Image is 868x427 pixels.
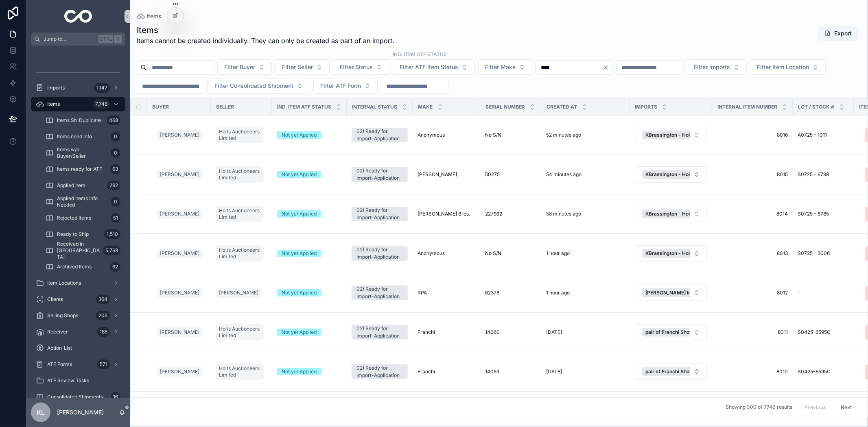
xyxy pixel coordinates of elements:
span: [PERSON_NAME] [160,171,199,178]
div: 0 [111,132,120,142]
span: 14060 [485,329,500,335]
a: 227992 [485,211,536,217]
a: [PERSON_NAME] [157,168,206,181]
span: Item Locations [47,280,81,286]
a: 8014 [717,211,788,217]
span: Internal Item Number [717,104,777,110]
a: Action_List [31,341,125,355]
span: Items need Info [57,133,92,140]
a: Holts Auctioneers Limited [216,245,264,261]
span: Filter Make [485,63,516,71]
button: Unselect 5605 [642,170,759,179]
button: Unselect 5604 [642,288,802,297]
a: [PERSON_NAME] [157,327,203,337]
span: Items w/o Buyer/Seller [57,146,107,159]
a: Holts Auctioneers Limited [216,322,267,342]
a: Select Button [634,284,707,301]
span: Holts Auctioneers Limited [219,365,260,378]
span: Make [418,104,433,110]
a: Not yet Applied [277,368,342,375]
span: Received in [GEOGRAPHIC_DATA] [57,241,100,260]
a: [PERSON_NAME] [157,209,203,219]
div: 63 [110,164,120,174]
a: Holts Auctioneers Limited [216,244,267,263]
span: Rejected Items [57,215,91,221]
a: RPA [418,290,475,296]
div: 7,746 [93,99,110,109]
a: A0725 - 1011 [798,132,849,138]
button: Unselect 5605 [642,209,759,218]
button: Unselect 5603 [642,367,745,376]
span: Items ready for ATF [57,166,102,172]
a: 02) Ready for Import-Application [352,167,408,182]
a: Select Button [634,324,707,341]
button: Clear [603,64,612,71]
a: Items7,746 [31,97,125,111]
button: Select Button [313,78,378,94]
a: Franchi [418,368,475,375]
a: 54 minutes ago [546,171,625,178]
a: [PERSON_NAME] [157,286,206,299]
a: 58 minutes ago [546,211,625,217]
button: Select Button [687,59,747,75]
a: S0425-6595C [798,368,849,375]
a: [PERSON_NAME] Bros. [418,211,475,217]
div: 205 [96,311,110,320]
a: Items [137,12,162,20]
span: Holts Auctioneers Limited [219,247,260,260]
span: Filter Imports [694,63,730,71]
span: Filter Consolidated Shipment [214,82,293,90]
button: Select Button [333,59,389,75]
a: 1 hour ago [546,290,625,296]
span: Selling Shops [47,312,78,319]
p: [PERSON_NAME] [57,408,104,416]
span: 62378 [485,290,499,296]
span: 14059 [485,368,499,375]
span: KBrassington - Holts HT71161 - Auc A0725 [645,132,745,138]
a: [PERSON_NAME] [157,248,203,258]
a: [PERSON_NAME] [157,247,206,260]
a: Select Button [634,245,707,262]
span: S0725 - 6765 [798,211,829,217]
a: [PERSON_NAME] [157,326,206,339]
a: 02) Ready for Import-Application [352,285,408,300]
a: Select Button [634,205,707,222]
span: 8010 [717,368,788,375]
p: 54 minutes ago [546,171,582,178]
span: 8013 [717,250,788,257]
div: 02) Ready for Import-Application [356,207,403,221]
span: RPA [418,290,427,296]
p: [DATE] [546,329,562,335]
button: Next [835,401,858,414]
span: Anonymous [418,132,445,138]
a: 50275 [485,171,536,178]
h1: Items [137,24,394,36]
a: Holts Auctioneers Limited [216,165,267,184]
span: ATF Forms [47,361,72,368]
div: 468 [107,115,120,125]
a: Holts Auctioneers Limited [216,166,264,183]
span: Holts Auctioneers Limited [219,207,260,220]
a: Select Button [634,363,707,380]
span: Applied Item [57,182,85,189]
button: Select Button [217,59,272,75]
div: 0 [111,148,120,158]
a: 8011 [717,329,788,335]
span: Imports [635,104,657,110]
div: 02) Ready for Import-Application [356,364,403,379]
span: Items [47,101,60,107]
span: Applied Items Info Needed [57,195,107,208]
a: ATF Review Tasks [31,373,125,388]
span: - [798,290,800,296]
span: Ctrl [98,35,113,43]
div: 02) Ready for Import-Application [356,285,403,300]
span: [PERSON_NAME] [160,329,199,335]
div: 0 [111,197,120,207]
span: Internal Status [352,104,397,110]
span: [PERSON_NAME] [160,368,199,375]
a: [PERSON_NAME] [157,365,206,378]
div: Not yet Applied [282,329,317,336]
a: Select Button [634,126,707,144]
span: [PERSON_NAME] [160,290,199,296]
